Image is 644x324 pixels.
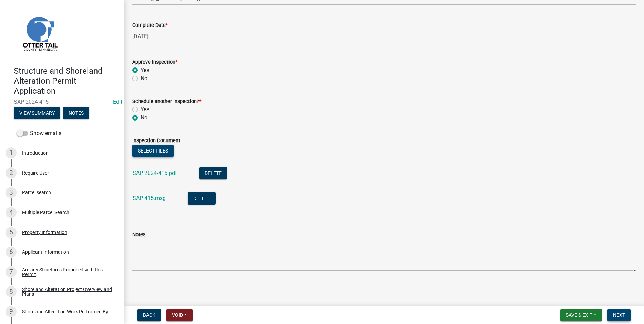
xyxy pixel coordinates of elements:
[133,170,177,176] a: SAP 2024-415.pdf
[63,107,89,119] button: Notes
[132,232,145,237] label: Notes
[63,111,89,116] wm-modal-confirm: Notes
[132,99,201,104] label: Schedule another Inspection?
[22,267,113,277] div: Are any Structures Proposed with this Permit
[560,309,602,321] button: Save & Exit
[199,170,227,177] wm-modal-confirm: Delete Document
[6,247,17,258] div: 6
[143,312,155,318] span: Back
[141,114,147,122] label: No
[113,98,122,105] a: Edit
[199,167,227,179] button: Delete
[14,111,60,116] wm-modal-confirm: Summary
[14,107,60,119] button: View Summary
[22,210,69,215] div: Multiple Parcel Search
[172,312,183,318] span: Void
[6,187,17,198] div: 3
[188,192,216,205] button: Delete
[22,230,67,235] div: Property Information
[6,207,17,218] div: 4
[132,23,168,28] label: Complete Date
[22,150,49,155] div: Introduction
[14,98,110,105] span: SAP-2024-415
[113,98,122,105] wm-modal-confirm: Edit Application Number
[141,105,149,114] label: Yes
[14,66,119,96] h4: Structure and Shoreland Alteration Permit Application
[22,287,113,296] div: Shoreland Alteration Project Overview and Plans
[6,227,17,238] div: 5
[22,170,49,175] div: Require User
[607,309,631,321] button: Next
[166,309,193,321] button: Void
[6,167,17,178] div: 2
[133,195,166,201] a: SAP 415.msg
[22,309,108,314] div: Shoreland Alteration Work Performed By
[6,147,17,158] div: 1
[141,74,147,83] label: No
[132,138,180,143] label: Inspection Document
[22,190,51,195] div: Parcel search
[132,145,174,157] button: Select files
[613,312,625,318] span: Next
[132,29,195,43] input: mm/dd/yyyy
[137,309,161,321] button: Back
[566,312,592,318] span: Save & Exit
[132,60,177,65] label: Approve Inspection
[17,129,61,137] label: Show emails
[6,266,17,278] div: 7
[6,286,17,297] div: 8
[6,306,17,317] div: 9
[188,196,216,202] wm-modal-confirm: Delete Document
[141,66,149,74] label: Yes
[14,7,65,59] img: Otter Tail County, Minnesota
[22,250,69,254] div: Applicant Information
